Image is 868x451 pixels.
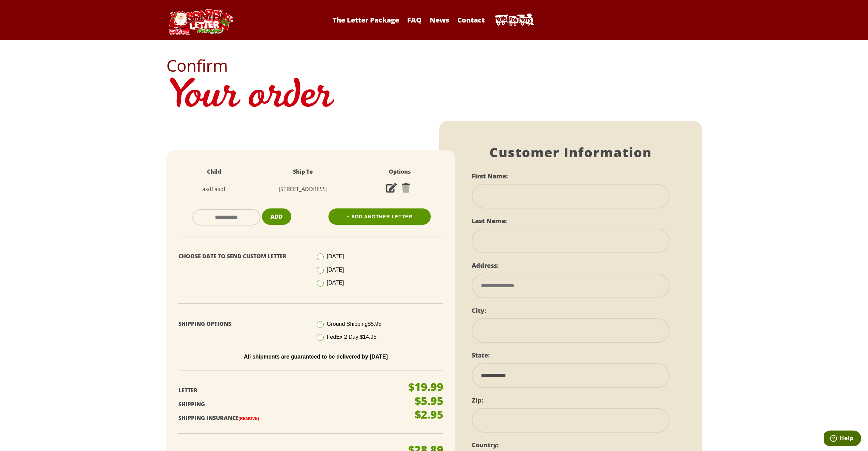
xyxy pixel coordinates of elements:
td: asdf asdf [173,180,255,198]
a: The Letter Package [329,15,402,25]
h1: Your order [166,74,702,121]
button: Add [262,208,291,225]
img: Toys For Tots [493,12,535,28]
label: State: [472,351,490,359]
th: Ship To [255,163,351,180]
p: $19.99 [408,381,443,392]
p: Letter [178,385,398,395]
span: FedEx 2 Day $14.95 [327,334,377,340]
img: Santa Letter Logo [166,9,235,35]
label: Address: [472,261,499,270]
a: FAQ [404,15,425,25]
label: City: [472,306,486,315]
span: $5.95 [368,321,381,327]
a: Contact [454,15,488,25]
span: [DATE] [327,280,344,286]
p: $5.95 [415,395,443,406]
p: Choose Date To Send Custom Letter [178,251,306,261]
label: First Name: [472,172,508,180]
iframe: Opens a widget where you can find more information [824,431,861,448]
p: Shipping [178,399,398,409]
h1: Customer Information [472,145,670,160]
label: Country: [472,441,499,449]
span: Ground Shipping [327,321,381,327]
th: Child [173,163,255,180]
p: Shipping Options [178,319,306,329]
td: [STREET_ADDRESS] [255,180,351,198]
a: + Add Another Letter [328,208,431,225]
span: [DATE] [327,253,344,259]
th: Options [351,163,448,180]
p: $2.95 [415,409,443,420]
a: (Remove) [239,416,259,421]
p: All shipments are guaranteed to be delivered by [DATE] [183,354,448,360]
h2: Confirm [166,57,702,74]
span: [DATE] [327,267,344,273]
p: Shipping Insurance [178,413,398,423]
a: News [426,15,453,25]
label: Zip: [472,396,483,404]
span: Add [270,213,283,220]
label: Last Name: [472,217,507,225]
